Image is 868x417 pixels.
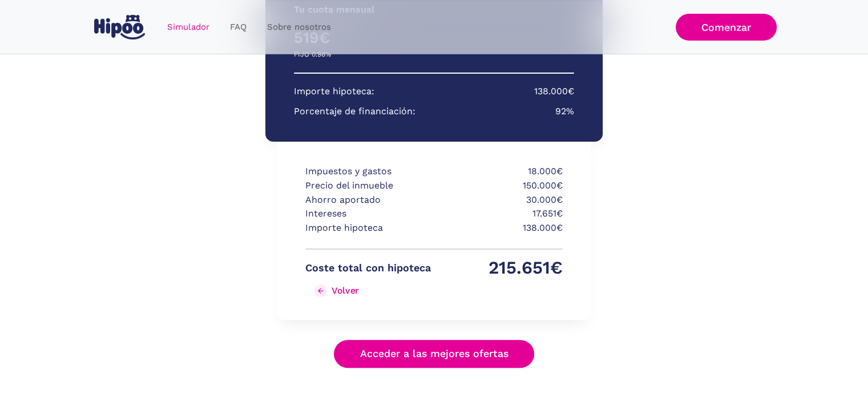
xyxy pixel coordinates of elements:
[437,179,563,193] p: 150.000€
[676,14,777,41] a: Comenzar
[437,221,563,235] p: 138.000€
[437,261,563,275] p: 215.651€
[305,282,431,300] a: Volver
[534,85,574,99] p: 138.000€
[305,179,431,193] p: Precio del inmueble
[437,193,563,207] p: 30.000€
[305,165,431,179] p: Impuestos y gastos
[294,47,331,62] p: FIJO 0.98%
[294,85,374,99] p: Importe hipoteca:
[257,16,341,38] a: Sobre nosotros
[305,221,431,235] p: Importe hipoteca
[437,165,563,179] p: 18.000€
[92,10,148,44] a: home
[437,207,563,221] p: 17.651€
[305,261,431,275] p: Coste total con hipoteca
[332,285,359,296] div: Volver
[294,105,415,119] p: Porcentaje de financiación:
[305,207,431,221] p: Intereses
[334,340,535,368] a: Acceder a las mejores ofertas
[555,105,574,119] p: 92%
[220,16,257,38] a: FAQ
[305,193,431,207] p: Ahorro aportado
[157,16,220,38] a: Simulador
